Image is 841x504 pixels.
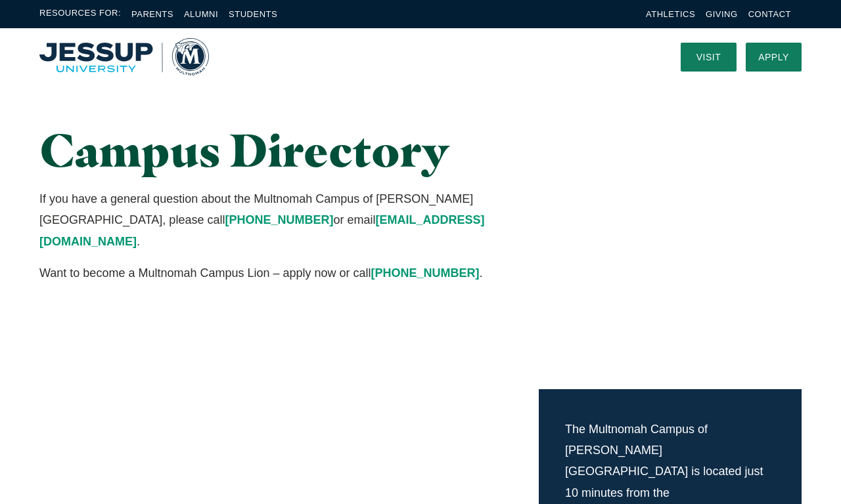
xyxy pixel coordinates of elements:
[39,213,484,247] a: [EMAIL_ADDRESS][DOMAIN_NAME]
[371,266,480,280] a: [PHONE_NUMBER]
[39,125,539,175] h1: Campus Directory
[229,9,277,19] a: Students
[681,43,737,72] a: Visit
[39,38,209,76] a: Home
[131,9,173,19] a: Parents
[646,9,695,19] a: Athletics
[746,43,802,72] a: Apply
[748,9,791,19] a: Contact
[39,38,209,76] img: Multnomah University Logo
[39,188,539,252] p: If you have a general question about the Multnomah Campus of [PERSON_NAME][GEOGRAPHIC_DATA], plea...
[225,213,333,226] a: [PHONE_NUMBER]
[184,9,218,19] a: Alumni
[39,262,539,283] p: Want to become a Multnomah Campus Lion – apply now or call .
[706,9,738,19] a: Giving
[39,7,121,22] span: Resources For:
